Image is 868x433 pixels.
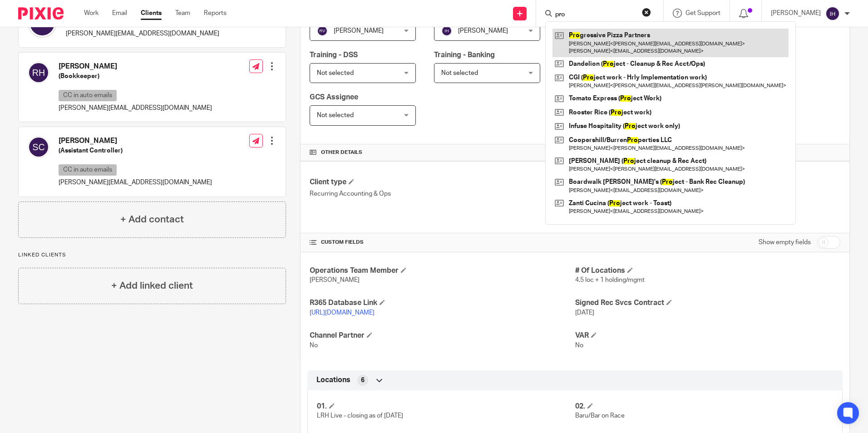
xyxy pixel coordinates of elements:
[59,146,212,155] h5: (Assistant Controller)
[310,310,375,316] a: [URL][DOMAIN_NAME]
[59,164,117,176] p: CC in auto emails
[310,266,575,276] h4: Operations Team Member
[28,62,49,84] img: svg%3E
[59,90,117,101] p: CC in auto emails
[361,376,365,385] span: 6
[310,177,575,187] h4: Client type
[825,6,840,21] img: svg%3E
[310,93,358,101] span: GCS Assignee
[310,277,360,283] span: [PERSON_NAME]
[434,51,495,59] span: Training - Banking
[141,9,162,18] a: Clients
[771,9,821,18] p: [PERSON_NAME]
[575,413,625,419] span: Baru/Bar on Race
[554,11,636,19] input: Search
[18,7,64,20] img: Pixie
[112,9,127,18] a: Email
[642,8,651,17] button: Clear
[317,402,575,411] h4: 01.
[175,9,190,18] a: Team
[84,9,99,18] a: Work
[321,149,362,156] span: Other details
[575,331,840,340] h4: VAR
[316,375,350,385] span: Locations
[686,10,720,16] span: Get Support
[317,413,403,419] span: LRH Live - closing as of [DATE]
[59,62,212,71] h4: [PERSON_NAME]
[59,72,212,81] h5: (Bookkeeper)
[111,279,193,293] h4: + Add linked client
[59,103,212,113] p: [PERSON_NAME][EMAIL_ADDRESS][DOMAIN_NAME]
[317,25,328,36] img: svg%3E
[28,136,49,158] img: svg%3E
[441,70,478,76] span: Not selected
[575,342,583,349] span: No
[575,310,594,316] span: [DATE]
[66,29,219,38] p: [PERSON_NAME][EMAIL_ADDRESS][DOMAIN_NAME]
[317,70,354,76] span: Not selected
[575,298,840,308] h4: Signed Rec Svcs Contract
[59,178,212,187] p: [PERSON_NAME][EMAIL_ADDRESS][DOMAIN_NAME]
[310,298,575,308] h4: R365 Database Link
[310,51,358,59] span: Training - DSS
[310,189,575,198] p: Recurring Accounting & Ops
[18,251,286,259] p: Linked clients
[441,25,452,36] img: svg%3E
[575,402,833,411] h4: 02.
[317,112,354,118] span: Not selected
[204,9,227,18] a: Reports
[310,331,575,340] h4: Channel Partner
[310,342,318,349] span: No
[575,277,645,283] span: 4.5 loc + 1 holding/mgmt
[759,238,811,247] label: Show empty fields
[575,266,840,276] h4: # Of Locations
[120,212,184,226] h4: + Add contact
[334,28,384,34] span: [PERSON_NAME]
[458,28,508,34] span: [PERSON_NAME]
[310,239,575,246] h4: CUSTOM FIELDS
[59,136,212,146] h4: [PERSON_NAME]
